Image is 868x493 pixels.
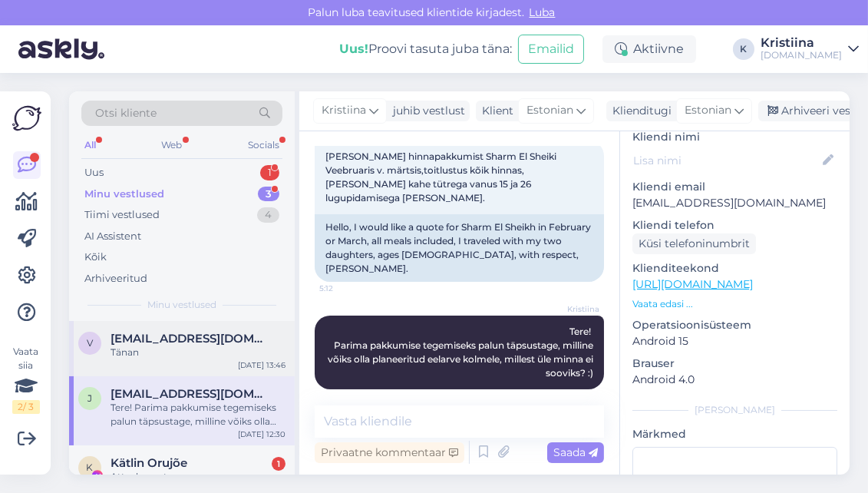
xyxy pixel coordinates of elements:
[542,303,599,315] span: Kristiina
[84,229,141,244] div: AI Assistent
[147,298,216,312] span: Minu vestlused
[632,277,753,291] a: [URL][DOMAIN_NAME]
[87,337,93,349] span: V
[12,104,41,133] img: Askly Logo
[526,102,573,119] span: Estonian
[84,271,147,286] div: Arhiveeritud
[322,102,366,119] span: Kristiina
[84,165,104,180] div: Uus
[632,129,837,145] p: Kliendi nimi
[81,135,99,155] div: All
[632,333,837,349] p: Android 15
[84,187,164,202] div: Minu vestlused
[339,41,368,56] b: Uus!
[542,390,599,402] span: 12:30
[87,392,92,404] span: j
[632,217,837,233] p: Kliendi telefon
[602,35,696,63] div: Aktiivne
[632,297,837,311] p: Vaata edasi ...
[632,233,756,254] div: Küsi telefoninumbrit
[632,317,837,333] p: Operatsioonisüsteem
[12,400,40,414] div: 2 / 3
[258,187,279,202] div: 3
[111,332,270,346] span: Vihmaru.merlin@gmail.com
[632,356,837,372] p: Brauser
[159,135,186,155] div: Web
[685,102,731,119] span: Estonian
[525,5,560,19] span: Luba
[633,152,820,169] input: Lisa nimi
[111,470,285,484] div: Attachment
[606,103,672,119] div: Klienditugi
[315,442,464,463] div: Privaatne kommentaar
[319,283,377,294] span: 5:12
[95,105,157,121] span: Otsi kliente
[111,456,187,470] span: Kätlin Orujõe
[632,403,837,417] div: [PERSON_NAME]
[111,401,285,428] div: Tere! Parima pakkumise tegemiseks palun täpsustage, milline võiks olla planeeritud eelarve kolmel...
[325,151,559,203] span: [PERSON_NAME] hinnapakkumist Sharm El Sheiki Veebruaris v. märtsis,toitlustus kõik hinnas,[PERSON...
[632,179,837,195] p: Kliendi email
[260,165,279,180] div: 1
[272,457,285,471] div: 1
[632,260,837,276] p: Klienditeekond
[553,445,598,459] span: Saada
[315,214,604,282] div: Hello, I would like a quote for Sharm El Sheikh in February or March, all meals included, I trave...
[87,462,94,473] span: K
[387,103,465,119] div: juhib vestlust
[238,428,285,440] div: [DATE] 12:30
[257,207,279,223] div: 4
[733,38,754,60] div: K
[632,426,837,442] p: Märkmed
[632,372,837,388] p: Android 4.0
[245,135,282,155] div: Socials
[111,346,285,359] div: Tänan
[476,103,513,119] div: Klient
[632,195,837,211] p: [EMAIL_ADDRESS][DOMAIN_NAME]
[339,40,512,58] div: Proovi tasuta juba täna:
[761,49,842,61] div: [DOMAIN_NAME]
[761,37,842,49] div: Kristiina
[84,207,160,223] div: Tiimi vestlused
[761,37,859,61] a: Kristiina[DOMAIN_NAME]
[12,345,40,414] div: Vaata siia
[111,387,270,401] span: jpwindorek@gmail.com
[238,359,285,371] div: [DATE] 13:46
[518,35,584,64] button: Emailid
[84,250,107,265] div: Kõik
